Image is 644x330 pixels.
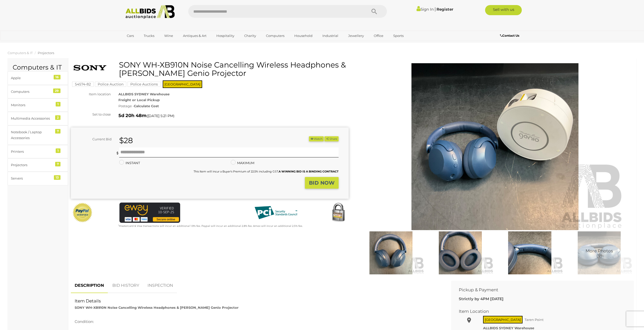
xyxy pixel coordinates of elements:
[148,114,173,118] span: [DATE] 5:21 PM
[485,5,522,15] a: Sell with us
[11,89,53,95] div: Computers
[72,203,93,223] img: Official PayPal Seal
[319,32,342,40] a: Industrial
[263,32,288,40] a: Computers
[55,115,60,120] div: 2
[118,92,170,96] strong: ALLBIDS SYDNEY Warehouse
[8,158,68,172] a: Projectors 7
[291,32,316,40] a: Household
[370,32,387,40] a: Office
[75,299,440,303] h2: Item Details
[231,160,254,166] label: MAXIMUM
[251,203,301,223] img: PCI DSS compliant
[309,136,324,142] li: Watch this item
[8,125,68,145] a: Notebook / Laptop Accessories 7
[118,98,160,102] strong: Freight or Local Pickup
[459,288,619,292] h2: Pickup & Payment
[483,326,534,330] strong: ALLBIDS SYDNEY Warehouse
[72,82,94,87] mark: 54574-82
[305,177,339,189] button: BID NOW
[434,6,436,12] span: |
[345,32,367,40] a: Jewellery
[11,129,53,141] div: Notebook / Laptop Accessories
[118,103,349,109] div: Postage -
[119,160,140,166] label: INSTANT
[483,316,523,323] span: [GEOGRAPHIC_DATA]
[109,278,143,293] a: BID HISTORY
[309,180,335,186] strong: BID NOW
[123,32,137,40] a: Cars
[194,170,339,173] small: This Item will incur a Buyer's Premium of 22.5% including GST.
[95,82,126,86] a: Police Auction
[95,82,126,87] mark: Police Auction
[11,75,53,81] div: Apple
[459,309,619,314] h2: Item Location
[362,5,387,18] button: Search
[500,34,519,37] b: Contact Us
[71,278,108,293] a: DESCRIPTION
[417,7,434,12] a: Sign In
[365,63,625,230] img: SONY WH-XB910N Noise Cancelling Wireless Headphones & Mirabella Genio Projector
[128,82,161,86] a: Police Auctions
[586,249,613,258] span: More Photos (9)
[67,112,115,117] div: Set to close
[324,136,338,142] button: Share
[8,145,68,158] a: Printers 1
[53,89,60,93] div: 29
[523,316,545,323] span: Taren Point
[309,136,324,142] button: Watch
[75,305,239,310] strong: SONY WH-XB910N Noise Cancelling Wireless Headphones & [PERSON_NAME] Genio Projector
[566,231,633,274] a: More Photos(9)
[427,231,494,274] img: SONY WH-XB910N Noise Cancelling Wireless Headphones & Mirabella Genio Projector
[140,32,158,40] a: Trucks
[8,85,68,98] a: Computers 29
[8,172,68,185] a: Servers 13
[11,162,53,168] div: Projectors
[11,116,53,121] div: Multimedia Accessories
[13,64,63,71] h2: Computers & IT
[437,7,453,12] a: Register
[279,170,339,173] b: A WINNING BID IS A BINDING CONTRACT
[67,91,115,97] div: Item location
[118,224,303,228] small: Mastercard & Visa transactions will incur an additional 1.9% fee. Paypal will incur an additional...
[161,32,176,40] a: Wine
[71,136,115,142] div: Current Bid
[73,62,106,74] img: SONY WH-XB910N Noise Cancelling Wireless Headphones & Mirabella Genio Projector
[118,113,147,118] strong: 5d 20h 48m
[163,80,202,88] span: [GEOGRAPHIC_DATA]
[128,82,161,87] mark: Police Auctions
[123,5,178,19] img: Allbids.com.au
[54,75,60,79] div: 16
[54,175,60,180] div: 13
[56,102,60,106] div: 1
[8,98,68,112] a: Monitors 1
[55,162,60,166] div: 7
[8,51,33,55] a: Computers & IT
[328,203,348,223] img: Secured by Rapid SSL
[500,33,521,38] a: Contact Us
[11,102,53,108] div: Monitors
[147,114,174,118] span: ( )
[180,32,210,40] a: Antiques & Art
[8,112,68,125] a: Multimedia Accessories 2
[119,136,133,145] strong: $28
[134,104,159,108] strong: Calculate Cost
[241,32,259,40] a: Charity
[55,129,60,134] div: 7
[56,148,60,153] div: 1
[496,231,563,274] img: SONY WH-XB910N Noise Cancelling Wireless Headphones & Mirabella Genio Projector
[144,278,177,293] a: INSPECTION
[566,231,633,274] img: SONY WH-XB910N Noise Cancelling Wireless Headphones & Mirabella Genio Projector
[119,203,180,223] img: eWAY Payment Gateway
[11,149,53,155] div: Printers
[213,32,238,40] a: Hospitality
[72,82,94,86] a: 54574-82
[11,175,53,181] div: Servers
[73,61,347,77] h1: SONY WH-XB910N Noise Cancelling Wireless Headphones & [PERSON_NAME] Genio Projector
[123,40,166,48] a: [GEOGRAPHIC_DATA]
[38,51,54,55] a: Projectors
[390,32,407,40] a: Sports
[8,71,68,85] a: Apple 16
